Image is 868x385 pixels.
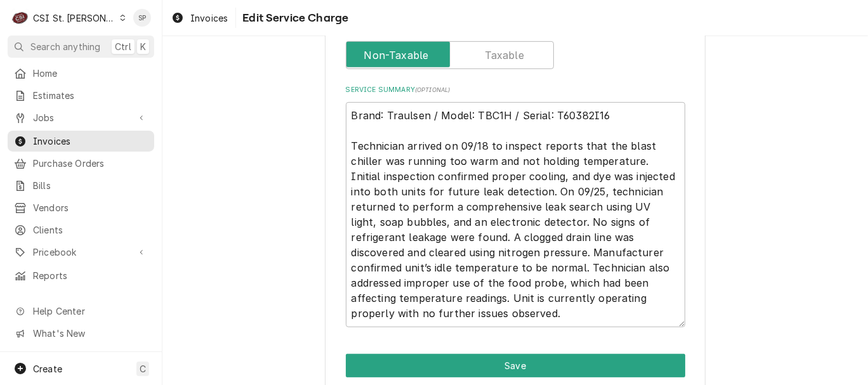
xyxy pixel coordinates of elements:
span: Help Center [33,304,147,318]
div: Service Summary [346,85,685,327]
span: Edit Service Charge [239,10,348,27]
a: Home [8,63,154,84]
span: Clients [33,223,148,237]
button: Search anythingCtrlK [8,36,154,58]
span: K [140,40,146,53]
a: Invoices [8,131,154,152]
div: Shelley Politte's Avatar [133,9,151,27]
label: Service Summary [346,85,685,95]
span: Ctrl [115,40,131,53]
a: Invoices [166,8,233,29]
button: Save [346,354,685,377]
span: Estimates [33,89,148,102]
span: Invoices [33,134,148,148]
span: What's New [33,327,147,340]
span: Vendors [33,201,148,214]
span: Invoices [190,11,228,25]
a: Go to What's New [8,323,154,344]
div: CSI St. Louis's Avatar [11,9,29,27]
span: Search anything [30,40,100,53]
span: C [140,362,146,375]
span: Home [33,67,148,80]
span: Bills [33,179,148,192]
span: Pricebook [33,245,129,259]
span: Reports [33,269,148,282]
div: SP [133,9,151,27]
div: Button Group Row [346,354,685,377]
span: Purchase Orders [33,157,148,170]
a: Purchase Orders [8,153,154,174]
a: Vendors [8,197,154,218]
div: C [11,9,29,27]
span: Create [33,363,62,374]
a: Go to Jobs [8,107,154,128]
textarea: Brand: Traulsen / Model: TBC1H / Serial: T60382I16 Technician arrived on 09/18 to inspect reports... [346,102,685,327]
a: Clients [8,219,154,240]
a: Reports [8,265,154,286]
div: CSI St. [PERSON_NAME] [33,11,115,25]
div: Tax [346,24,685,69]
a: Go to Help Center [8,301,154,322]
a: Bills [8,175,154,196]
span: ( optional ) [415,86,450,93]
a: Estimates [8,85,154,106]
span: Jobs [33,111,129,124]
a: Go to Pricebook [8,242,154,263]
